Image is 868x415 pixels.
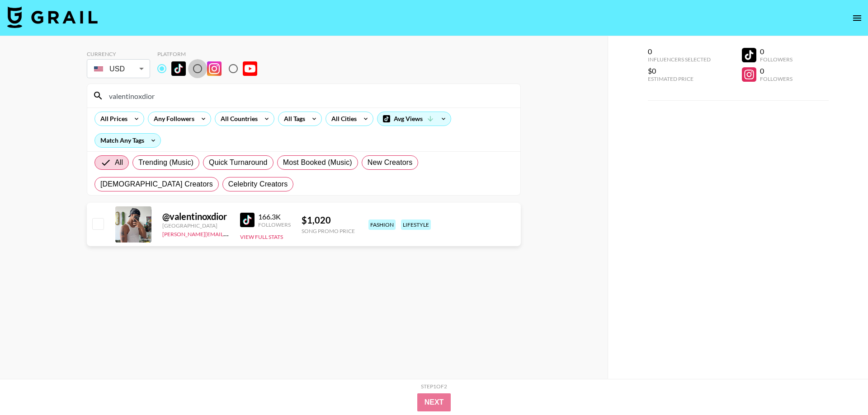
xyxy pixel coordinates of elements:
div: fashion [368,219,396,230]
img: TikTok [171,61,186,76]
div: Platform [157,51,264,57]
div: All Tags [278,112,307,126]
div: 166.3K [258,212,291,221]
div: Step 1 of 2 [421,383,447,390]
div: $ 1,020 [302,214,355,226]
div: All Cities [326,112,359,126]
div: 0 [760,47,793,56]
span: Trending (Music) [138,157,193,168]
iframe: Drift Widget Chat Controller [823,370,857,404]
div: 0 [648,47,711,56]
div: @ valentinoxdior [162,211,229,222]
div: Estimated Price [648,75,711,82]
a: [PERSON_NAME][EMAIL_ADDRESS][PERSON_NAME][DOMAIN_NAME] [162,229,339,238]
span: Most Booked (Music) [283,157,352,168]
div: USD [89,61,148,77]
img: YouTube [243,61,257,76]
img: Grail Talent [7,6,98,28]
div: All Countries [215,112,259,126]
div: Followers [258,221,291,228]
div: Any Followers [148,112,196,126]
button: open drawer [848,9,866,27]
div: $0 [648,66,711,75]
span: [DEMOGRAPHIC_DATA] Creators [100,179,213,190]
div: Currency [87,51,150,57]
input: Search by User Name [104,89,515,103]
div: Followers [760,75,793,82]
div: lifestyle [401,219,431,230]
div: Influencers Selected [648,56,711,63]
span: New Creators [368,157,413,168]
div: Avg Views [377,112,451,126]
img: TikTok [240,213,255,227]
div: All Prices [95,112,129,126]
div: Match Any Tags [95,134,160,147]
div: Followers [760,56,793,63]
div: Song Promo Price [302,228,355,234]
button: Next [417,393,451,411]
span: All [115,157,123,168]
div: [GEOGRAPHIC_DATA] [162,222,229,229]
div: 0 [760,66,793,75]
span: Quick Turnaround [209,157,268,168]
span: Celebrity Creators [228,179,288,190]
img: Instagram [207,61,222,76]
button: View Full Stats [240,233,283,240]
